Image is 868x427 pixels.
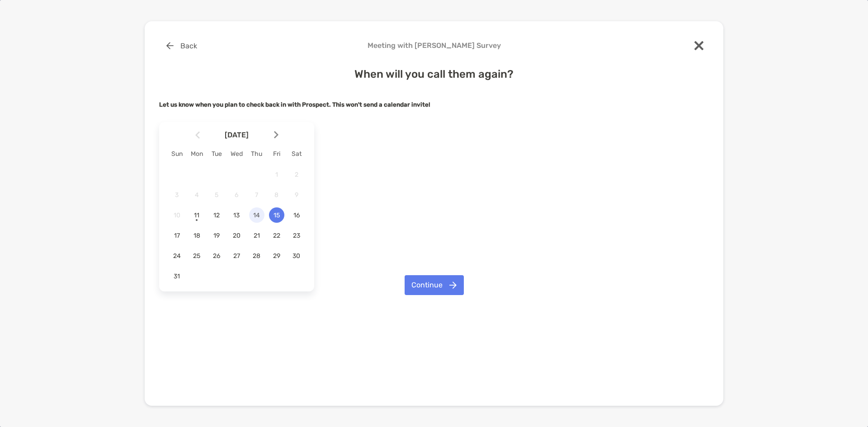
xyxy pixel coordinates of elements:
[195,131,200,139] img: Arrow icon
[405,275,464,295] button: Continue
[159,101,709,108] h5: Let us know when you plan to check back in with Prospect.
[167,150,187,158] div: Sun
[449,282,457,289] img: button icon
[269,191,284,199] span: 8
[267,150,287,158] div: Fri
[289,171,304,178] span: 2
[269,171,284,178] span: 1
[289,211,304,219] span: 16
[189,232,204,239] span: 18
[694,41,703,50] img: close modal
[159,36,204,56] button: Back
[166,42,174,49] img: button icon
[159,41,709,50] h4: Meeting with [PERSON_NAME] Survey
[249,211,264,219] span: 14
[226,150,246,158] div: Wed
[332,101,430,108] strong: This won't send a calendar invite!
[249,191,264,199] span: 7
[274,131,278,139] img: Arrow icon
[269,232,284,239] span: 22
[189,211,204,219] span: 11
[169,252,184,260] span: 24
[249,252,264,260] span: 28
[289,232,304,239] span: 23
[209,232,224,239] span: 19
[169,191,184,199] span: 3
[229,191,244,199] span: 6
[209,252,224,260] span: 26
[289,191,304,199] span: 9
[207,150,226,158] div: Tue
[159,68,709,80] h4: When will you call them again?
[289,252,304,260] span: 30
[169,211,184,219] span: 10
[247,150,267,158] div: Thu
[229,211,244,219] span: 13
[209,191,224,199] span: 5
[187,150,207,158] div: Mon
[169,232,184,239] span: 17
[202,131,272,139] span: [DATE]
[229,252,244,260] span: 27
[287,150,307,158] div: Sat
[209,211,224,219] span: 12
[229,232,244,239] span: 20
[189,252,204,260] span: 25
[269,252,284,260] span: 29
[189,191,204,199] span: 4
[249,232,264,239] span: 21
[269,211,284,219] span: 15
[169,272,184,280] span: 31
